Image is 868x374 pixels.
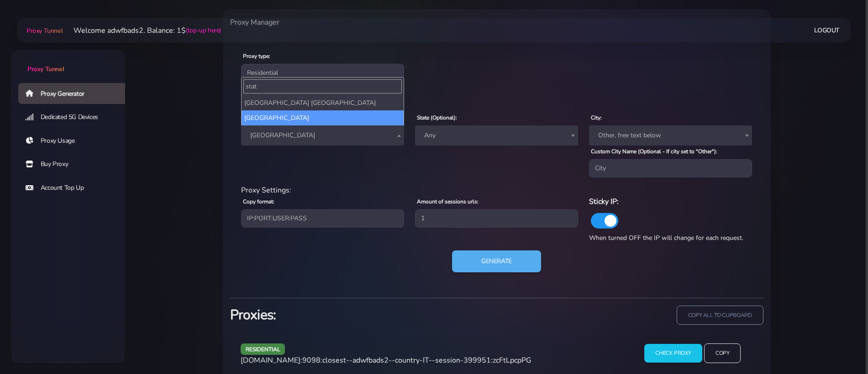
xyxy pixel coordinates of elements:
span: Italy [241,125,404,145]
label: Custom City Name (Optional - If city set to "Other"): [591,147,717,156]
h6: Sticky IP: [589,196,752,208]
a: Logout [814,22,840,39]
span: Any [421,129,573,142]
span: Italy [247,129,399,142]
label: Amount of sessions urls: [417,197,479,206]
label: City: [591,114,602,122]
li: [GEOGRAPHIC_DATA] [GEOGRAPHIC_DATA] [242,95,404,110]
a: Proxy Generator [18,83,132,104]
span: When turned OFF the IP will change for each request. [589,234,743,242]
div: Proxy Settings: [236,185,758,196]
label: Copy format: [243,197,274,206]
a: Proxy Usage [18,130,132,151]
input: Search [243,79,402,93]
input: Check Proxy [644,344,702,363]
a: Dedicated 5G Devices [18,107,132,128]
label: Proxy type: [243,52,270,60]
span: Other, free text below [589,125,752,145]
a: Buy Proxy [18,154,132,175]
iframe: Webchat Widget [824,330,857,363]
li: Welcome adwfbads2. Balance: 1$ [63,25,221,36]
div: Location: [236,101,758,112]
h6: Proxy Manager [230,16,537,28]
a: Account Top Up [18,177,132,198]
span: Any [415,125,578,145]
input: Copy [704,343,741,363]
input: copy all to clipboard [677,306,763,325]
span: [DOMAIN_NAME]:9098:closest--adwfbads2--country-IT--session-399951:zcFtLpcpPG [241,355,531,365]
input: City [589,159,752,177]
h3: Proxies: [230,306,491,324]
a: Proxy Tunnel [11,50,125,74]
button: Generate [452,250,541,272]
a: (top-up here) [186,26,221,35]
label: State (Optional): [417,114,457,122]
span: Proxy Tunnel [27,65,64,73]
span: residential [241,343,285,355]
li: [GEOGRAPHIC_DATA] [242,110,404,125]
span: Proxy Tunnel [26,26,63,35]
span: Other, free text below [594,129,747,142]
a: Proxy Tunnel [25,23,63,38]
